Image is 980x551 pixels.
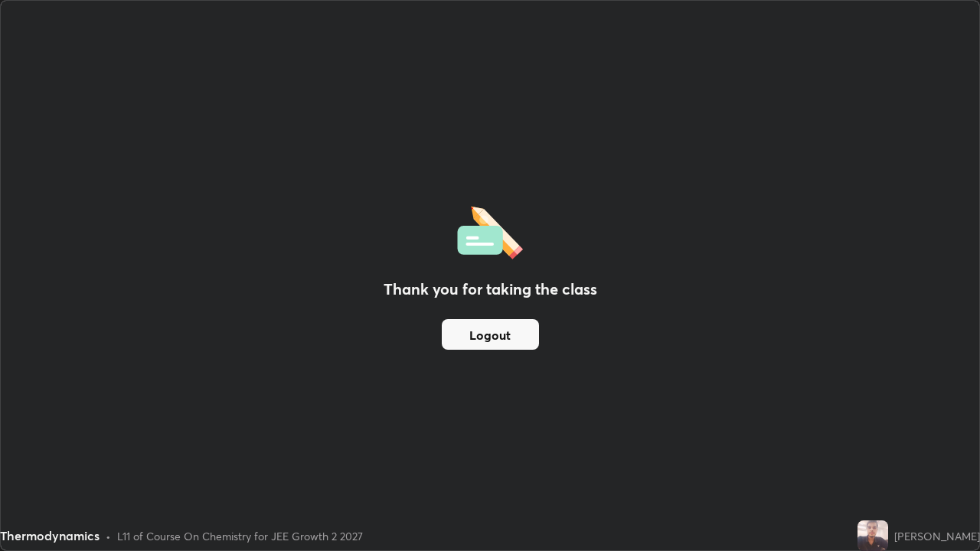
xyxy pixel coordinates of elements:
img: offlineFeedback.1438e8b3.svg [457,201,523,259]
img: 73469f3a0533488fa98b30d297c2c94e.jpg [857,520,888,551]
div: L11 of Course On Chemistry for JEE Growth 2 2027 [117,528,363,544]
div: [PERSON_NAME] [894,528,980,544]
h2: Thank you for taking the class [384,278,597,301]
button: Logout [442,319,539,350]
div: • [106,528,111,544]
